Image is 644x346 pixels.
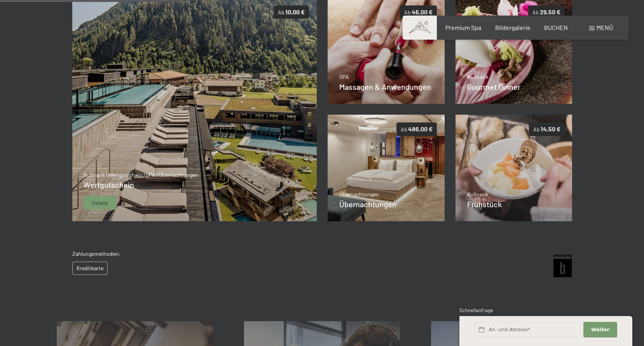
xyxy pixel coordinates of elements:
[583,322,617,338] button: Weiter
[459,307,493,313] span: Schnellanfrage
[445,24,481,31] a: Premium Spa
[544,24,568,31] a: BUCHEN
[495,24,531,31] a: Bildergalerie
[597,24,613,31] span: Menü
[591,326,609,333] span: Weiter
